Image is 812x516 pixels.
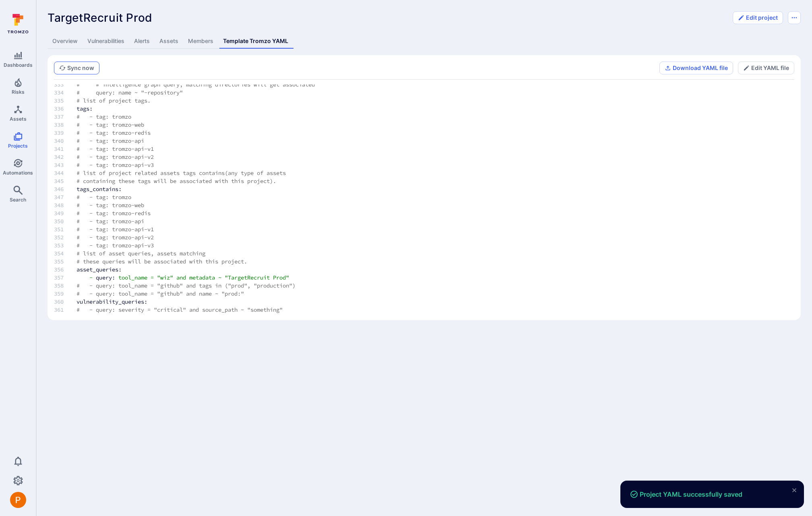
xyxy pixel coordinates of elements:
span: # # intelligence graph query, matching directories will get associated [76,81,315,88]
span: # - tag: tromzo-api-v2 [76,153,154,160]
a: Overview [48,34,83,49]
img: ACg8ocICMCW9Gtmm-eRbQDunRucU07-w0qv-2qX63v-oG-s=s96-c [10,492,26,508]
span: and [176,274,186,281]
button: Edit project [733,11,783,24]
span: # - tag: tromzo-api [76,137,144,144]
span: # list of asset queries, assets matching [76,250,205,257]
a: Assets [155,34,183,49]
span: # - tag: tromzo-web [76,201,144,209]
span: # containing these tags will be associated with this project). [76,177,276,185]
span: # - tag: tromzo-api-v3 [76,161,154,169]
span: # - query: tool_name = "github" and tags in ("prod", "production") [76,282,295,289]
span: "TargetRecruit Prod" [225,274,289,281]
span: # - tag: tromzo [76,193,131,201]
a: Vulnerabilities [83,34,129,49]
span: Projects [8,143,28,149]
span: - [89,274,93,281]
span: ~ [218,274,221,281]
div: Project tabs [48,34,801,49]
span: # - tag: tromzo-api-v3 [76,242,154,249]
span: # list of project related assets tags contains(any type of assets [76,169,286,177]
span: vulnerability_queries: [76,298,147,305]
span: # - query: severity = "critical" and source_path ~ "something" [76,306,283,313]
span: asset_queries: [76,266,122,273]
button: Download YAML file [659,62,733,74]
button: Options menu [788,11,801,24]
span: # - tag: tromzo-redis [76,129,151,136]
a: Alerts [129,34,155,49]
button: close [788,484,801,497]
span: = [151,274,154,281]
span: Dashboards [4,62,33,68]
span: # - query: tool_name = "github" and name ~ "prod:" [76,290,244,297]
span: # query: name ~ "-repository" [76,89,183,96]
span: # - tag: tromzo-web [76,121,144,128]
a: Template Tromzo YAML [218,34,293,49]
span: # - tag: tromzo-api-v2 [76,234,154,241]
span: # - tag: tromzo [76,113,131,120]
span: # these queries will be associated with this project. [76,258,247,265]
div: Peter Baker [10,492,26,508]
button: Sync now [54,62,99,74]
span: "wiz" [157,274,173,281]
a: Members [183,34,218,49]
span: # - tag: tromzo-redis [76,210,151,217]
span: # - tag: tromzo-api-v1 [76,226,154,233]
span: # list of project tags. [76,97,151,104]
span: Search [10,197,26,203]
span: Risks [12,89,25,95]
span: tags: [76,105,93,112]
span: TargetRecruit Prod [48,11,153,25]
span: query: [96,274,115,281]
span: tags_contains: [76,185,122,193]
span: Project YAML successfully saved [630,490,742,498]
span: Assets [10,116,27,122]
span: metadata [189,274,215,281]
button: Edit YAML file [738,62,794,74]
span: # - tag: tromzo-api [76,218,144,225]
span: # - tag: tromzo-api-v1 [76,145,154,152]
span: Automations [3,170,33,176]
span: tool_name [118,274,147,281]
